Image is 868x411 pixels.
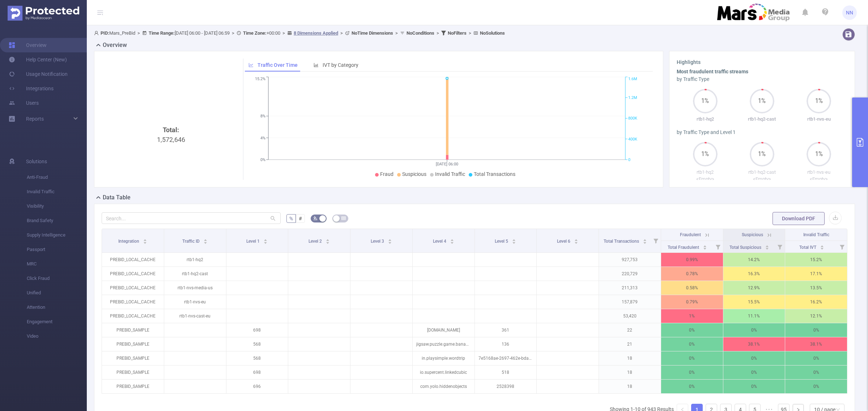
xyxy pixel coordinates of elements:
span: Click Fraud [27,271,87,286]
h3: Highlights [677,59,847,66]
p: 0% [785,365,847,379]
i: icon: table [341,216,346,220]
tspan: 15.2% [255,77,265,82]
span: Suspicious [402,171,426,177]
p: PREBID_SAMPLE [102,337,164,351]
span: > [230,30,237,36]
p: 13.5% [785,281,847,295]
p: 927,753 [599,253,661,267]
p: 16.2% [785,295,847,309]
p: rtb1-hq2 [677,116,733,123]
span: 1% [750,98,774,104]
p: 568 [226,351,288,365]
p: 220,729 [599,267,661,281]
span: Total Transactions [474,171,515,177]
span: % [289,216,293,221]
i: icon: caret-up [820,244,824,246]
p: PREBID_SAMPLE [102,351,164,365]
p: 0% [661,380,723,393]
i: icon: caret-down [574,241,578,243]
span: 1% [750,151,774,157]
p: rtb1-nvs-eu [791,116,847,123]
span: Mars_PreBid [DATE] 06:00 - [DATE] 06:59 +00:00 [94,30,505,36]
span: 1% [807,98,831,104]
p: rtb1-hq2-cast [733,116,790,123]
i: icon: caret-up [204,238,208,240]
p: 0% [723,380,785,393]
i: icon: caret-down [388,241,392,243]
span: Total Suspicious [729,245,762,250]
span: > [467,30,473,36]
i: icon: caret-up [264,238,268,240]
b: Most fraudulent traffic streams [677,69,748,74]
p: 157,879 [599,295,661,309]
span: Fraudulent [680,232,701,237]
p: PREBID_LOCAL_CACHE [102,267,164,281]
p: PREBID_LOCAL_CACHE [102,295,164,309]
div: Sort [263,238,268,242]
p: 0% [785,380,847,393]
p: 12.1% [785,309,847,323]
i: icon: caret-up [512,238,516,240]
span: > [280,30,287,36]
p: 211,313 [599,281,661,295]
p: 15.2% [785,253,847,267]
div: Sort [325,238,330,242]
p: 568 [226,337,288,351]
p: 698 [226,323,288,337]
i: icon: caret-up [643,238,647,240]
i: Filter menu [837,241,847,252]
b: PID: [101,30,109,36]
span: Solutions [26,154,47,169]
p: 18 [599,380,661,393]
i: icon: caret-down [143,241,147,243]
img: Protected Media [8,6,79,21]
span: Engagement [27,315,87,329]
p: 0.99% [661,253,723,267]
i: icon: caret-down [703,247,707,249]
p: rtb1-nvs-eu [791,169,847,176]
span: # [299,216,302,221]
span: Level 4 [433,239,447,244]
span: > [393,30,400,36]
p: PREBID_LOCAL_CACHE [102,281,164,295]
div: Sort [388,238,392,242]
span: 1% [693,98,718,104]
i: icon: caret-down [643,241,647,243]
p: 18 [599,365,661,379]
i: icon: caret-up [703,244,707,246]
p: io.supercent.linkedcubic [413,365,475,379]
span: Invalid Traffic [803,232,829,237]
a: Usage Notification [9,67,68,81]
span: 1% [693,151,718,157]
span: IVT by Category [323,62,358,68]
p: 0% [661,365,723,379]
i: icon: caret-down [765,247,769,249]
h2: Overview [103,41,127,49]
p: 22 [599,323,661,337]
span: Unified [27,286,87,300]
p: 361 [475,323,537,337]
p: rtb1-nvs-media-us [164,281,226,295]
p: 0% [661,351,723,365]
p: 15.5% [723,295,785,309]
div: Sort [450,238,454,242]
span: Total IVT [799,245,817,250]
button: Download PDF [773,212,825,225]
span: Total Transactions [604,239,640,244]
p: 0% [785,323,847,337]
span: Supply Intelligence [27,228,87,242]
p: PREBID_LOCAL_CACHE [102,309,164,323]
div: 1,572,646 [105,125,237,246]
span: Traffic Over Time [258,62,298,68]
p: PREBID_SAMPLE [102,365,164,379]
span: Suspicious [742,232,763,237]
a: Integrations [9,81,54,96]
i: icon: bar-chart [314,62,319,68]
i: icon: caret-up [450,238,454,240]
b: No Time Dimensions [352,30,393,36]
span: Passport [27,242,87,257]
p: 2528398 [475,380,537,393]
span: Reports [26,116,44,122]
span: Total Fraudulent [668,245,700,250]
